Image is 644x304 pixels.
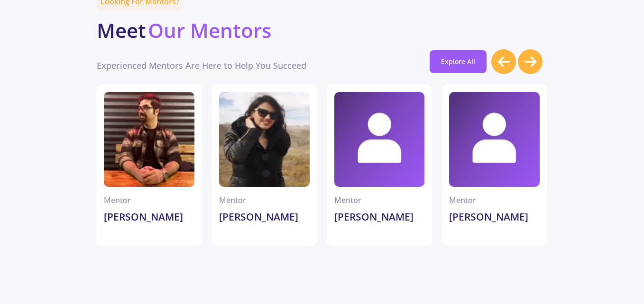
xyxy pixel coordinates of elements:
[148,17,271,44] b: Our Mentors
[97,17,146,44] b: Meet
[104,194,194,206] div: Mentor
[430,50,487,73] a: Explore All
[212,84,317,246] a: Mentor[PERSON_NAME]
[96,84,202,246] a: Mentor[PERSON_NAME]
[334,210,425,238] p: [PERSON_NAME]
[442,84,547,246] a: Mentor[PERSON_NAME]
[449,194,540,206] div: Mentor
[327,84,432,246] a: Mentor[PERSON_NAME]
[219,210,310,238] p: [PERSON_NAME]
[104,210,194,238] p: [PERSON_NAME]
[219,194,310,206] div: Mentor
[334,194,425,206] div: Mentor
[97,58,306,73] span: Experienced Mentors Are Here to Help You Succeed
[449,210,540,238] p: [PERSON_NAME]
